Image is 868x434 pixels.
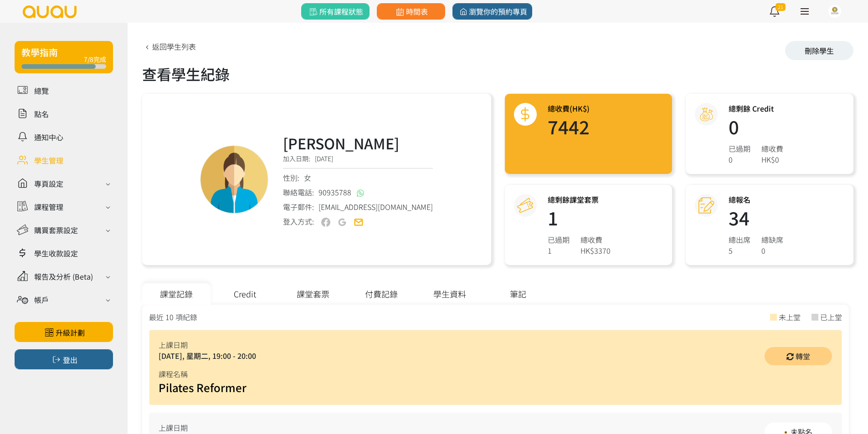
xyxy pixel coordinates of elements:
h3: 總收費(HK$) [548,103,590,114]
img: attendance@2x.png [699,198,714,214]
h1: 34 [729,209,783,227]
h3: 總剩餘 Credit [729,103,783,114]
div: 購買套票設定 [34,225,78,235]
a: Pilates Reformer [159,379,247,395]
div: 已上堂 [820,311,842,322]
div: 加入日期: [283,154,433,168]
img: logo.svg [22,5,77,18]
div: 性別: [283,172,433,183]
img: user-email-on.png [354,218,363,227]
div: 筆記 [484,283,552,305]
span: 女 [304,172,311,183]
a: 所有課程狀態 [301,3,370,20]
h3: [PERSON_NAME] [283,132,433,154]
img: credit@2x.png [699,107,714,123]
a: 時間表 [377,3,445,20]
div: 刪除學生 [785,41,853,60]
img: courseCredit@2x.png [517,198,533,214]
div: Credit [211,283,279,305]
img: user-google-off.png [338,218,347,227]
img: whatsapp@2x.png [357,189,364,197]
span: [EMAIL_ADDRESS][DOMAIN_NAME] [318,201,433,212]
div: 1 [548,245,570,256]
div: 付費記錄 [347,283,416,305]
a: 升級計劃 [15,322,113,342]
div: 課程管理 [34,201,63,212]
a: 瀏覽你的預約專頁 [452,3,532,20]
div: 未上堂 [779,311,801,322]
div: 學生資料 [416,283,484,305]
div: 課堂套票 [279,283,347,305]
div: 電子郵件: [283,201,433,212]
div: 已過期 [548,234,570,245]
div: HK$0 [761,154,783,165]
a: 轉堂 [764,347,832,366]
h1: 0 [729,117,783,136]
div: 帳戶 [34,294,49,305]
span: [DATE] [315,154,333,163]
div: [DATE], 星期二, 19:00 - 20:00 [159,350,256,361]
button: 登出 [15,349,113,369]
div: 總收費 [580,234,611,245]
a: 返回學生列表 [142,41,196,52]
div: 0 [761,245,783,256]
div: HK$3370 [580,245,611,256]
img: user-fb-off.png [321,218,330,227]
div: 上課日期 [159,339,256,350]
div: 上課日期 [159,422,256,433]
div: 0 [729,154,750,165]
div: 總出席 [729,234,750,245]
span: 時間表 [394,6,427,17]
h1: 1 [548,209,611,227]
div: 查看學生紀錄 [142,63,853,85]
div: 5 [729,245,750,256]
div: 登入方式: [283,216,314,227]
div: 最近 10 項紀錄 [149,311,197,322]
img: total@2x.png [517,107,533,123]
h3: 總剩餘課堂套票 [548,194,611,205]
div: 專頁設定 [34,178,63,189]
div: 已過期 [729,143,750,154]
h3: 總報名 [729,194,783,205]
div: 課堂記錄 [142,283,211,305]
span: 瀏覽你的預約專頁 [457,6,527,17]
span: 21 [776,3,786,11]
div: 課程名稱 [159,368,256,379]
div: 總收費 [761,143,783,154]
span: 90935788 [318,187,351,198]
div: 總缺席 [761,234,783,245]
div: 報告及分析 (Beta) [34,271,93,282]
span: 所有課程狀態 [308,6,363,17]
div: 聯絡電話: [283,187,433,198]
h1: 7442 [548,117,590,136]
